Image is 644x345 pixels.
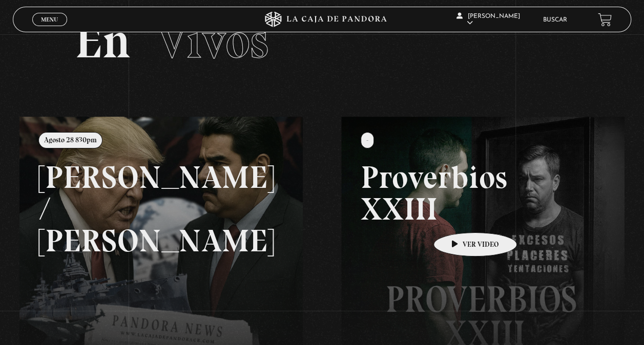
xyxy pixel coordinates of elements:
[41,16,58,23] span: Menu
[456,13,520,26] span: [PERSON_NAME]
[543,17,567,23] a: Buscar
[38,25,62,32] span: Cerrar
[157,12,268,70] span: Vivos
[598,13,612,27] a: View your shopping cart
[75,17,569,66] h2: En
